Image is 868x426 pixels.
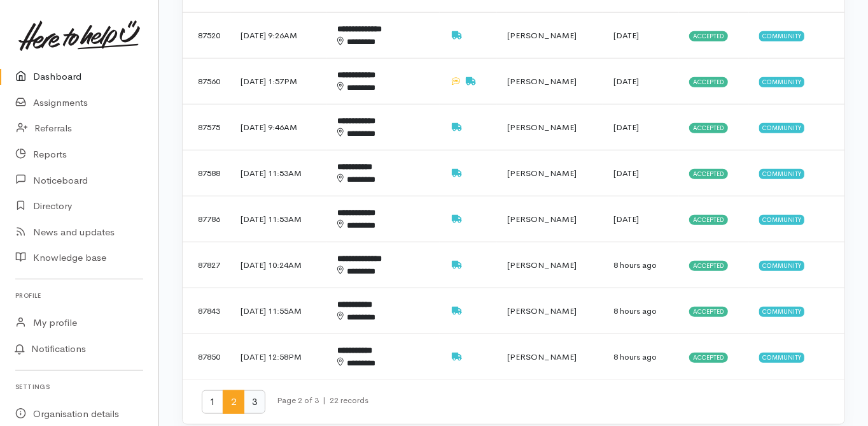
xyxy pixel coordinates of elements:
time: 8 hours ago [613,351,657,362]
td: 87850 [183,334,230,379]
span: Accepted [689,307,728,317]
span: | [323,395,326,406]
time: [DATE] [613,30,639,41]
span: Community [759,77,804,87]
td: [PERSON_NAME] [497,105,603,151]
span: 2 [223,390,244,414]
time: [DATE] [613,168,639,179]
time: [DATE] [613,214,639,224]
span: Community [759,215,804,225]
td: [DATE] 11:53AM [230,151,327,196]
td: [DATE] 11:53AM [230,196,327,242]
td: [PERSON_NAME] [497,59,603,105]
span: Community [759,353,804,363]
td: [DATE] 11:55AM [230,288,327,334]
span: Accepted [689,169,728,179]
time: 8 hours ago [613,260,657,270]
h6: Profile [15,287,143,304]
td: [PERSON_NAME] [497,334,603,379]
td: [DATE] 10:24AM [230,242,327,288]
span: Accepted [689,215,728,225]
time: [DATE] [613,122,639,133]
td: [DATE] 9:26AM [230,13,327,59]
td: 87560 [183,59,230,105]
td: [PERSON_NAME] [497,196,603,242]
span: Accepted [689,123,728,133]
span: Community [759,123,804,133]
td: [PERSON_NAME] [497,13,603,59]
span: Accepted [689,261,728,271]
span: Community [759,307,804,317]
td: 87827 [183,242,230,288]
td: [DATE] 9:46AM [230,105,327,151]
span: Community [759,261,804,271]
span: 1 [202,390,223,414]
td: 87575 [183,105,230,151]
td: [DATE] 1:57PM [230,59,327,105]
td: 87843 [183,288,230,334]
td: [PERSON_NAME] [497,242,603,288]
td: 87786 [183,196,230,242]
td: [PERSON_NAME] [497,288,603,334]
time: [DATE] [613,76,639,87]
small: Page 2 of 3 22 records [277,390,368,424]
td: 87588 [183,151,230,196]
span: Community [759,169,804,179]
h6: Settings [15,378,143,395]
time: 8 hours ago [613,305,657,316]
td: [PERSON_NAME] [497,151,603,196]
span: Accepted [689,77,728,87]
span: Accepted [689,31,728,41]
span: Accepted [689,353,728,363]
span: 3 [244,390,265,414]
td: 87520 [183,13,230,59]
span: Community [759,31,804,41]
td: [DATE] 12:58PM [230,334,327,379]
